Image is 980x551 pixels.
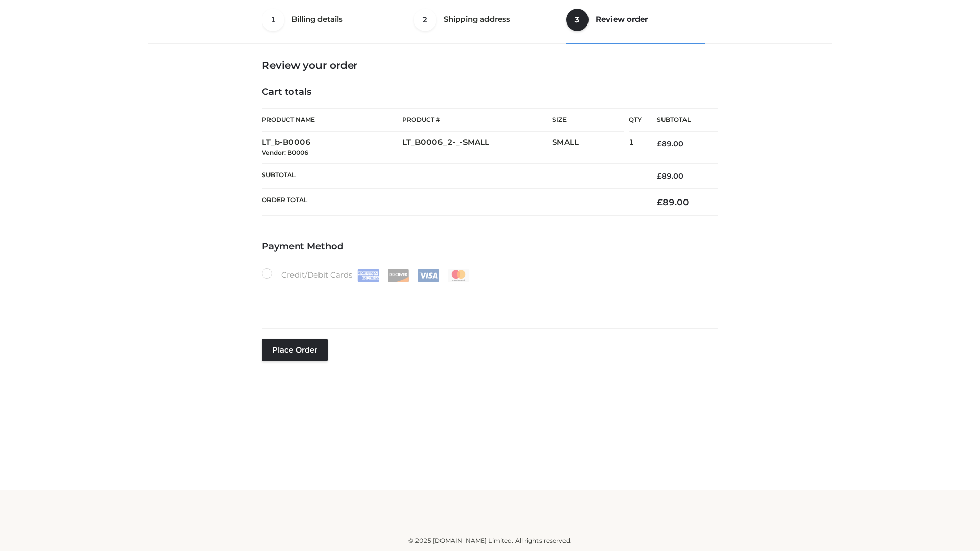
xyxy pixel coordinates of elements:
img: Mastercard [448,269,470,282]
h3: Review your order [262,59,718,71]
label: Credit/Debit Cards [262,268,471,282]
div: © 2025 [DOMAIN_NAME] Limited. All rights reserved. [152,536,828,546]
th: Size [552,109,624,132]
span: £ [657,171,661,181]
th: Product Name [262,108,402,132]
th: Qty [629,108,642,132]
small: Vendor: B0006 [262,148,308,156]
bdi: 89.00 [657,171,683,181]
img: Visa [418,269,439,282]
h4: Payment Method [262,241,718,253]
bdi: 89.00 [657,139,683,148]
th: Order Total [262,189,642,216]
img: Discover [387,269,409,282]
span: £ [657,197,663,207]
h4: Cart totals [262,87,718,98]
iframe: Secure payment input frame [260,280,716,317]
bdi: 89.00 [657,197,689,207]
th: Product # [402,108,552,132]
td: LT_B0006_2-_-SMALL [402,132,552,164]
th: Subtotal [642,109,718,132]
button: Place order [262,339,328,361]
img: Amex [357,269,379,282]
td: SMALL [552,132,629,164]
th: Subtotal [262,163,642,188]
td: 1 [629,132,642,164]
td: LT_b-B0006 [262,132,402,164]
span: £ [657,139,661,148]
